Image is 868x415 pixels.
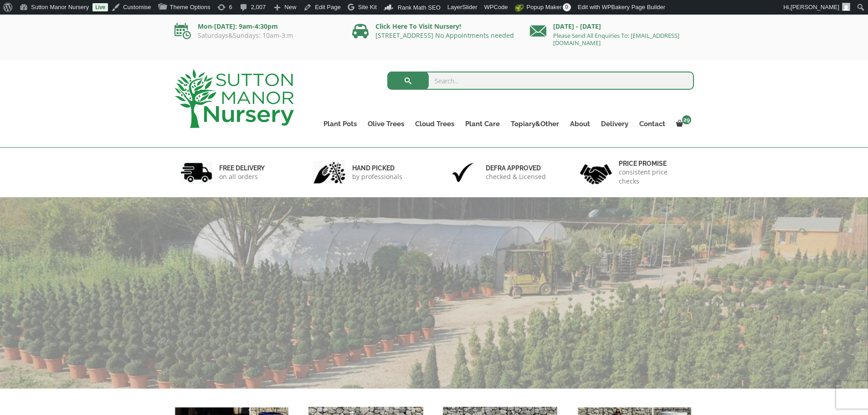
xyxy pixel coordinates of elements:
a: Cloud Trees [410,118,460,130]
p: consistent price checks [619,168,688,186]
a: 29 [671,118,694,130]
h6: Price promise [619,159,688,168]
span: 29 [682,115,691,124]
span: [PERSON_NAME] [791,4,839,10]
a: Contact [634,118,671,130]
img: 2.jpg [313,161,345,184]
h6: FREE DELIVERY [219,164,265,172]
h6: Defra approved [486,164,546,172]
h6: hand picked [352,164,402,172]
p: Saturdays&Sundays: 10am-3:m [175,32,339,39]
a: Plant Pots [318,118,362,130]
a: Live [92,3,108,11]
p: checked & Licensed [486,172,546,181]
p: on all orders [219,172,265,181]
a: Topiary&Other [505,118,565,130]
p: Mon-[DATE]: 9am-4:30pm [175,21,339,32]
img: 1.jpg [180,161,212,184]
img: logo [175,69,294,128]
a: About [565,118,596,130]
a: Plant Care [460,118,505,130]
a: Click Here To Visit Nursery! [375,22,461,31]
img: 4.jpg [580,159,612,186]
span: Rank Math SEO [398,4,441,11]
p: by professionals [352,172,402,181]
a: [STREET_ADDRESS] No Appointments needed [375,31,514,40]
p: [DATE] - [DATE] [530,21,694,32]
span: 0 [563,3,571,11]
a: Please Send All Enquiries To: [EMAIL_ADDRESS][DOMAIN_NAME] [553,31,679,47]
span: Site Kit [358,4,377,10]
a: Olive Trees [362,118,410,130]
img: 3.jpg [447,161,479,184]
a: Delivery [596,118,634,130]
input: Search... [387,72,694,90]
